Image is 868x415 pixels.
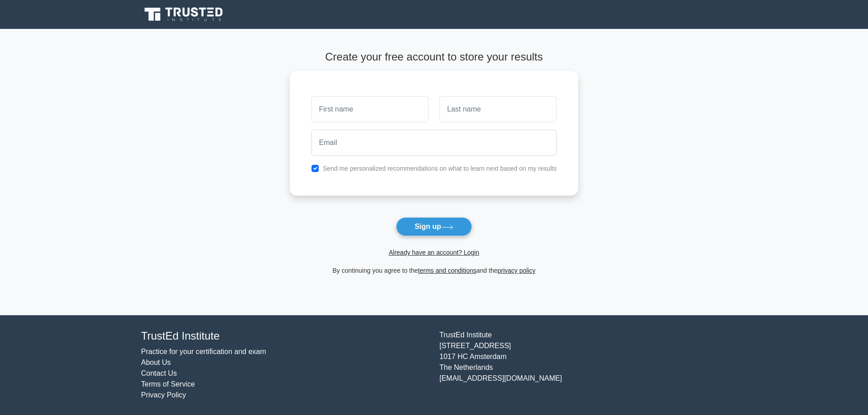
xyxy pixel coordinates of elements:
a: Contact Us [141,369,177,377]
a: Already have an account? Login [389,249,479,256]
input: Last name [439,96,557,122]
div: By continuing you agree to the and the [284,265,584,276]
a: Privacy Policy [141,391,186,399]
h4: Create your free account to store your results [290,51,579,64]
button: Sign up [396,217,472,236]
div: TrustEd Institute [STREET_ADDRESS] 1017 HC Amsterdam The Netherlands [EMAIL_ADDRESS][DOMAIN_NAME] [434,330,732,401]
label: Send me personalized recommendations on what to learn next based on my results [323,165,557,172]
h4: TrustEd Institute [141,330,429,343]
input: First name [311,96,429,122]
a: About Us [141,359,171,366]
a: Terms of Service [141,380,195,388]
a: terms and conditions [418,267,476,274]
input: Email [311,130,557,156]
a: privacy policy [498,267,536,274]
a: Practice for your certification and exam [141,348,266,355]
